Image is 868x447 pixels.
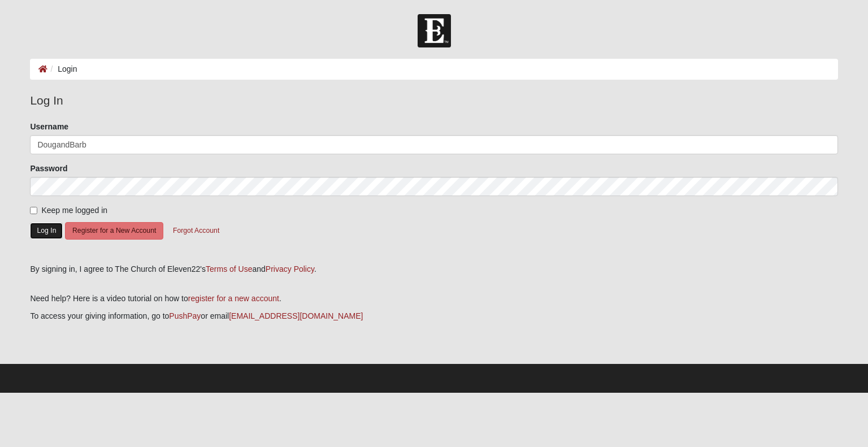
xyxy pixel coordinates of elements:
[41,206,107,215] span: Keep me logged in
[30,92,837,110] legend: Log In
[229,311,363,320] a: [EMAIL_ADDRESS][DOMAIN_NAME]
[188,294,279,303] a: register for a new account
[30,223,63,239] button: Log In
[418,14,451,47] img: Church of Eleven22 Logo
[206,264,252,274] a: Terms of Use
[30,163,67,174] label: Password
[166,222,227,240] button: Forgot Account
[30,207,37,214] input: Keep me logged in
[266,264,314,274] a: Privacy Policy
[65,222,163,240] button: Register for a New Account
[30,263,837,275] div: By signing in, I agree to The Church of Eleven22's and .
[30,121,68,132] label: Username
[30,293,837,305] p: Need help? Here is a video tutorial on how to .
[169,311,201,320] a: PushPay
[30,310,837,322] p: To access your giving information, go to or email
[47,63,77,75] li: Login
